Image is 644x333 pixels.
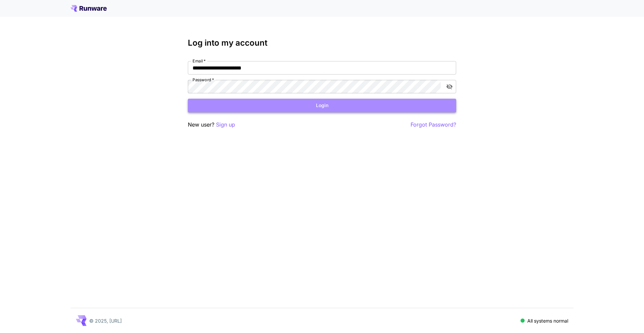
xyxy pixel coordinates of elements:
[411,121,456,129] button: Forgot Password?
[89,317,122,324] p: © 2025, [URL]
[527,317,568,324] p: All systems normal
[193,58,206,64] label: Email
[188,38,456,48] h3: Log into my account
[216,121,235,129] button: Sign up
[193,77,214,83] label: Password
[188,121,235,129] p: New user?
[188,99,456,112] button: Login
[443,81,455,93] button: toggle password visibility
